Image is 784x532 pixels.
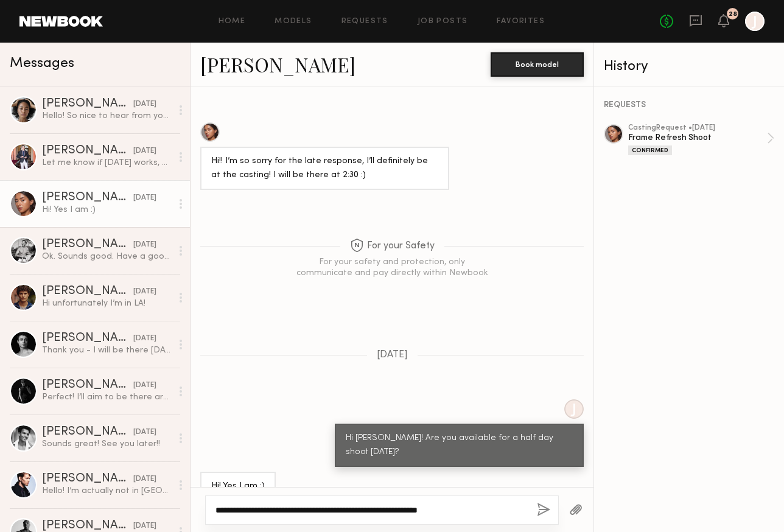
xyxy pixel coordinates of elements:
[42,438,172,450] div: Sounds great! See you later!!
[628,124,767,132] div: casting Request • [DATE]
[628,132,767,144] div: Frame Refresh Shoot
[628,145,672,155] div: Confirmed
[211,480,265,494] div: Hi! Yes I am :)
[42,204,172,215] div: Hi! Yes I am :)
[729,11,737,18] div: 28
[42,251,172,262] div: Ok. Sounds good. Have a good one! I am actually shooting in [GEOGRAPHIC_DATA] [DATE] as well. Tha...
[341,18,388,26] a: Requests
[133,239,156,251] div: [DATE]
[211,155,438,183] div: Hi!! I’m so sorry for the late response, I’ll definitely be at the casting! I will be there at 2:...
[133,427,156,438] div: [DATE]
[745,12,765,31] a: J
[133,145,156,157] div: [DATE]
[133,474,156,485] div: [DATE]
[295,257,489,279] div: For your safety and protection, only communicate and pay directly within Newbook
[491,58,584,69] a: Book model
[604,101,774,110] div: REQUESTS
[42,426,133,438] div: [PERSON_NAME]
[42,192,133,204] div: [PERSON_NAME]
[42,145,133,157] div: [PERSON_NAME]
[200,51,355,77] a: [PERSON_NAME]
[42,98,133,110] div: [PERSON_NAME]
[42,379,133,391] div: [PERSON_NAME]
[42,473,133,485] div: [PERSON_NAME]
[133,333,156,345] div: [DATE]
[42,485,172,497] div: Hello! I’m actually not in [GEOGRAPHIC_DATA] rn. I’m currently going back to school in [GEOGRAPHI...
[275,18,312,26] a: Models
[42,285,133,298] div: [PERSON_NAME]
[42,345,172,356] div: Thank you - I will be there [DATE] at 1pm. Looking forward to it!
[42,391,172,403] div: Perfect! I’ll aim to be there around 12:30
[604,60,774,74] div: History
[133,192,156,204] div: [DATE]
[497,18,545,26] a: Favorites
[42,332,133,345] div: [PERSON_NAME]
[42,157,172,169] div: Let me know if [DATE] works, anytime! No chages I promise :)
[219,18,246,26] a: Home
[133,520,156,532] div: [DATE]
[10,57,74,71] span: Messages
[42,520,133,532] div: [PERSON_NAME]
[418,18,468,26] a: Job Posts
[377,350,408,360] span: [DATE]
[346,432,573,460] div: Hi [PERSON_NAME]! Are you available for a half day shoot [DATE]?
[350,239,435,254] span: For your Safety
[42,298,172,309] div: Hi unfortunately I’m in LA!
[42,239,133,251] div: [PERSON_NAME]
[491,52,584,77] button: Book model
[42,110,172,122] div: Hello! So nice to hear from you! That I am!
[133,380,156,391] div: [DATE]
[133,286,156,298] div: [DATE]
[628,124,774,155] a: castingRequest •[DATE]Frame Refresh ShootConfirmed
[133,99,156,110] div: [DATE]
